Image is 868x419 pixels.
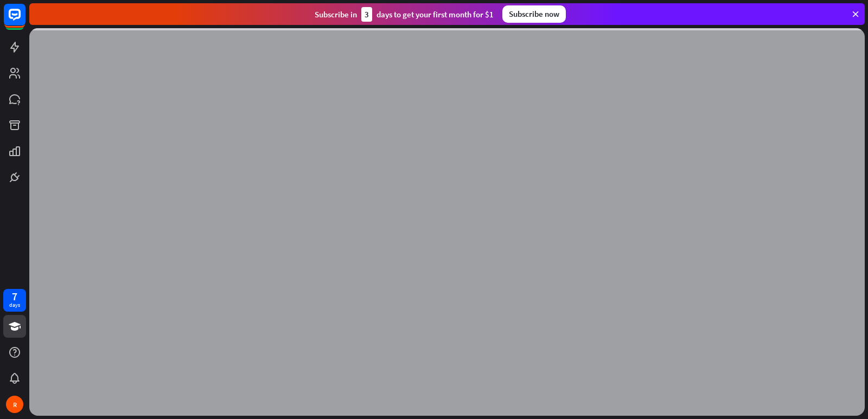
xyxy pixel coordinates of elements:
div: Subscribe in days to get your first month for $1 [315,7,494,22]
div: Subscribe now [502,5,566,23]
div: days [9,301,20,309]
div: 7 [12,292,17,301]
div: 3 [361,7,372,22]
a: 7 days [3,289,26,312]
div: R [6,396,23,413]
